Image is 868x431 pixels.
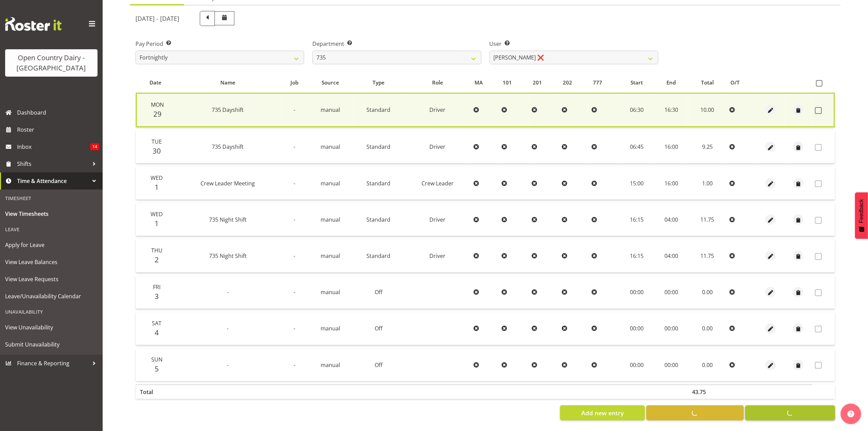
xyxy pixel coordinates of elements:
[533,79,542,87] span: 201
[655,312,688,345] td: 00:00
[563,79,572,87] span: 202
[17,107,99,118] span: Dashboard
[312,40,481,48] label: Department
[619,167,655,200] td: 15:00
[429,252,445,260] span: Driver
[5,339,98,350] span: Submit Unavailability
[619,131,655,164] td: 06:45
[2,336,101,353] a: Submit Unavailability
[90,143,99,150] span: 14
[220,79,235,87] span: Name
[321,180,340,187] span: manual
[5,17,62,31] img: Rosterit website logo
[153,146,161,156] span: 30
[155,182,159,192] span: 1
[353,349,405,381] td: Off
[152,138,162,145] span: Tue
[209,252,247,260] span: 735 Night Shift
[2,222,101,236] div: Leave
[631,79,643,87] span: Start
[152,319,161,327] span: Sat
[155,255,159,264] span: 2
[2,236,101,253] a: Apply for Leave
[153,109,161,119] span: 29
[619,239,655,272] td: 16:15
[2,271,101,288] a: View Leave Requests
[855,192,868,239] button: Feedback - Show survey
[688,131,727,164] td: 9.25
[2,288,101,305] a: Leave/Unavailability Calendar
[688,239,727,272] td: 11.75
[655,276,688,309] td: 00:00
[151,174,163,182] span: Wed
[503,79,512,87] span: 101
[5,322,98,332] span: View Unavailability
[155,328,159,337] span: 4
[2,319,101,336] a: View Unavailability
[290,79,298,87] span: Job
[294,180,295,187] span: -
[2,191,101,205] div: Timesheet
[5,274,98,284] span: View Leave Requests
[373,79,385,87] span: Type
[655,167,688,200] td: 16:00
[429,106,445,114] span: Driver
[200,180,255,187] span: Crew Leader Meeting
[353,312,405,345] td: Off
[294,106,295,114] span: -
[155,364,159,374] span: 5
[688,312,727,345] td: 0.00
[155,219,159,228] span: 1
[666,79,676,87] span: End
[136,384,175,399] th: Total
[847,410,854,417] img: help-xxl-2.png
[17,125,99,135] span: Roster
[655,93,688,127] td: 16:30
[619,203,655,236] td: 16:15
[294,252,295,260] span: -
[322,79,339,87] span: Source
[321,106,340,114] span: manual
[655,349,688,381] td: 00:00
[858,199,865,223] span: Feedback
[560,405,645,420] button: Add new entry
[17,176,89,186] span: Time & Attendance
[294,216,295,223] span: -
[153,283,160,291] span: Fri
[353,203,405,236] td: Standard
[151,210,163,218] span: Wed
[135,15,179,22] h5: [DATE] - [DATE]
[294,325,295,332] span: -
[655,131,688,164] td: 16:00
[655,239,688,272] td: 04:00
[2,305,101,319] div: Unavailability
[475,79,483,87] span: MA
[17,159,89,169] span: Shifts
[151,101,164,108] span: Mon
[429,143,445,151] span: Driver
[5,209,98,219] span: View Timesheets
[490,40,658,48] label: User
[422,180,454,187] span: Crew Leader
[321,361,340,369] span: manual
[688,349,727,381] td: 0.00
[353,131,405,164] td: Standard
[353,276,405,309] td: Off
[150,79,161,87] span: Date
[294,143,295,151] span: -
[17,358,89,368] span: Finance & Reporting
[5,291,98,301] span: Leave/Unavailability Calendar
[353,93,405,127] td: Standard
[619,93,655,127] td: 06:30
[321,252,340,260] span: manual
[688,203,727,236] td: 11.75
[701,79,714,87] span: Total
[432,79,443,87] span: Role
[2,253,101,271] a: View Leave Balances
[321,216,340,223] span: manual
[688,167,727,200] td: 1.00
[688,93,727,127] td: 10.00
[155,291,159,301] span: 3
[17,142,90,152] span: Inbox
[209,216,247,223] span: 735 Night Shift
